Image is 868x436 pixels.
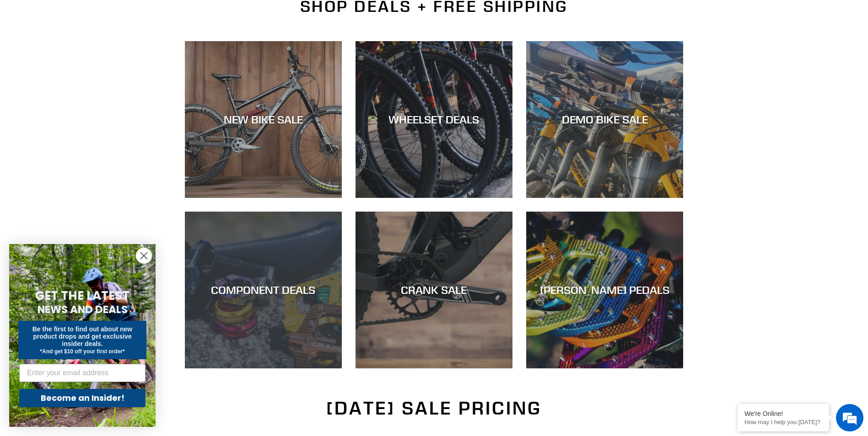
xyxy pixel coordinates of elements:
a: DEMO BIKE SALE [526,41,683,198]
p: How may I help you today? [744,419,822,425]
div: DEMO BIKE SALE [526,113,683,126]
button: Become an Insider! [19,389,146,407]
a: CRANK SALE [356,212,512,368]
div: NEW BIKE SALE [185,113,342,126]
span: NEWS AND DEALS [38,302,128,317]
a: [PERSON_NAME] PEDALS [526,212,683,368]
a: WHEELSET DEALS [356,41,512,198]
div: WHEELSET DEALS [356,113,512,126]
div: CRANK SALE [356,283,512,297]
input: Enter your email address [19,364,146,382]
div: We're Online! [744,410,822,417]
div: [PERSON_NAME] PEDALS [526,283,683,297]
h2: [DATE] SALE PRICING [185,397,684,419]
a: NEW BIKE SALE [185,41,342,198]
div: COMPONENT DEALS [185,283,342,297]
span: *And get $10 off your first order* [40,348,124,355]
span: GET THE LATEST [35,287,129,304]
span: Be the first to find out about new product drops and get exclusive insider deals. [32,325,133,347]
a: COMPONENT DEALS [185,212,342,368]
button: Close dialog [136,248,152,264]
